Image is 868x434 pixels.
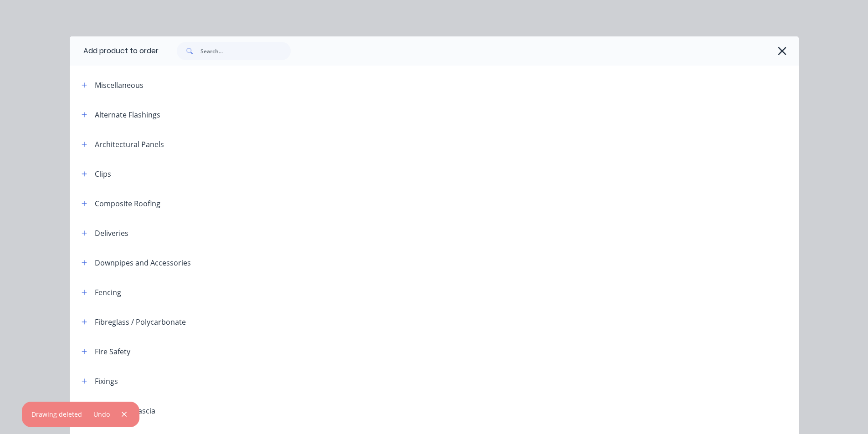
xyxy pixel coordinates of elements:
div: Fixings [95,376,118,387]
div: Downpipes and Accessories [95,257,191,268]
div: Add product to order [70,36,159,66]
button: Undo [89,408,115,420]
div: Deliveries [95,228,128,239]
div: Fencing [95,287,121,298]
div: Drawing deleted [31,409,82,419]
input: Search... [200,42,291,60]
div: Fibreglass / Polycarbonate [95,317,186,327]
div: Miscellaneous [95,80,144,91]
div: Clips [95,168,111,179]
div: Composite Roofing [95,198,160,209]
div: Architectural Panels [95,139,164,150]
div: Fire Safety [95,346,130,357]
div: Alternate Flashings [95,109,160,120]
